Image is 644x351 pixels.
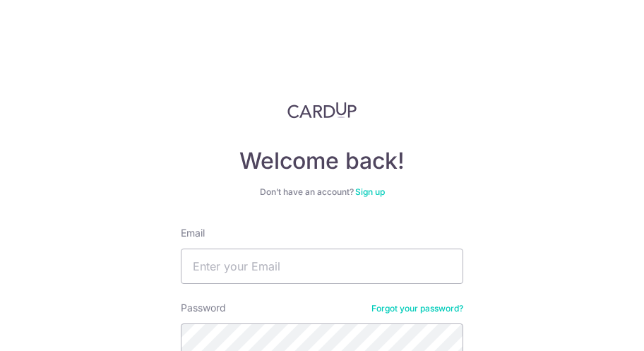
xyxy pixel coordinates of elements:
a: Sign up [355,186,385,197]
h4: Welcome back! [181,147,463,175]
a: Forgot your password? [371,303,463,314]
label: Email [181,226,205,240]
div: Don’t have an account? [181,186,463,198]
label: Password [181,301,226,315]
img: CardUp Logo [287,102,357,119]
input: Enter your Email [181,249,463,284]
